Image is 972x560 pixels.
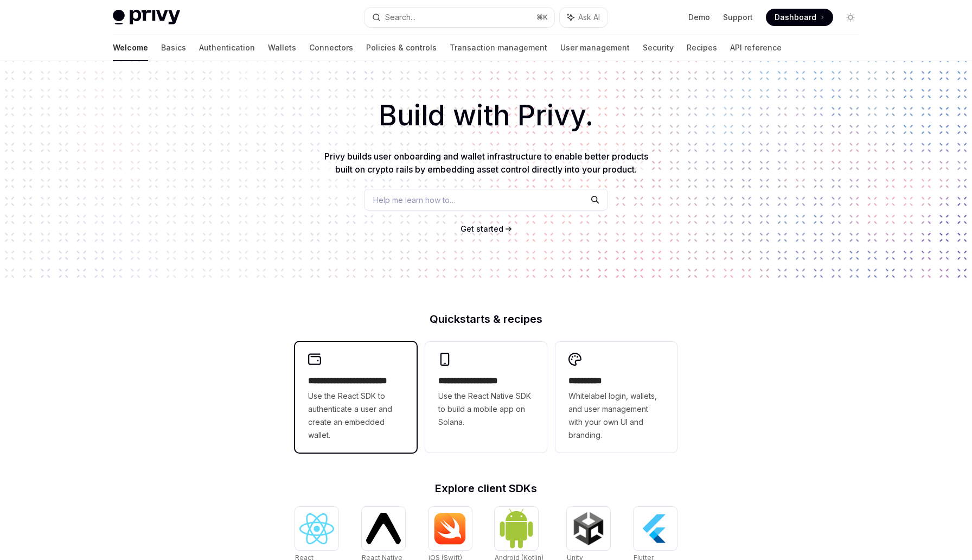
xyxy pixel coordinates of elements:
[775,12,816,23] span: Dashboard
[766,9,833,26] a: Dashboard
[461,224,503,234] a: Get started
[499,508,534,549] img: Android (Kotlin)
[730,35,782,61] a: API reference
[688,12,710,23] a: Demo
[309,35,353,61] a: Connectors
[295,483,677,494] h2: Explore client SDKs
[687,35,717,61] a: Recipes
[578,12,600,23] span: Ask AI
[324,151,648,175] span: Privy builds user onboarding and wallet infrastructure to enable better products built on crypto ...
[723,12,753,23] a: Support
[373,194,456,206] span: Help me learn how to…
[842,9,859,26] button: Toggle dark mode
[643,35,674,61] a: Security
[425,342,547,453] a: **** **** **** ***Use the React Native SDK to build a mobile app on Solana.
[560,35,630,61] a: User management
[366,35,437,61] a: Policies & controls
[568,390,664,442] span: Whitelabel login, wallets, and user management with your own UI and branding.
[308,390,404,442] span: Use the React SDK to authenticate a user and create an embedded wallet.
[433,512,468,545] img: iOS (Swift)
[438,390,534,429] span: Use the React Native SDK to build a mobile app on Solana.
[555,342,677,453] a: **** *****Whitelabel login, wallets, and user management with your own UI and branding.
[450,35,547,61] a: Transaction management
[199,35,255,61] a: Authentication
[385,11,415,24] div: Search...
[560,8,607,27] button: Ask AI
[113,35,148,61] a: Welcome
[366,513,401,544] img: React Native
[536,13,548,22] span: ⌘ K
[268,35,296,61] a: Wallets
[295,314,677,324] h2: Quickstarts & recipes
[113,10,180,25] img: light logo
[17,94,955,137] h1: Build with Privy.
[364,8,554,27] button: Search...⌘K
[571,511,606,546] img: Unity
[461,224,503,233] span: Get started
[638,511,673,546] img: Flutter
[161,35,186,61] a: Basics
[299,513,334,544] img: React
